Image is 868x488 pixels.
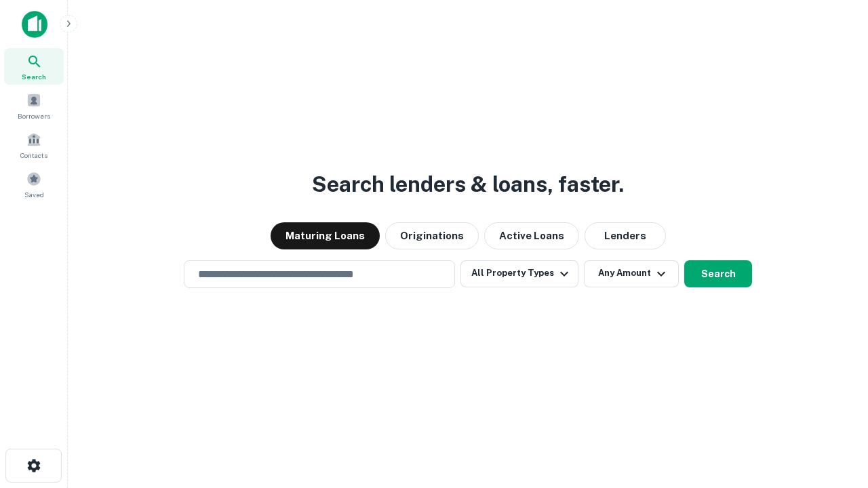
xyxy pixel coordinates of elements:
[684,260,752,287] button: Search
[4,127,64,163] a: Contacts
[20,150,47,161] span: Contacts
[800,380,868,445] iframe: Chat Widget
[312,168,624,201] h3: Search lenders & loans, faster.
[24,189,44,200] span: Saved
[4,48,64,85] a: Search
[4,87,64,124] a: Borrowers
[584,260,679,287] button: Any Amount
[460,260,578,287] button: All Property Types
[4,166,64,203] a: Saved
[271,222,380,249] button: Maturing Loans
[484,222,579,249] button: Active Loans
[22,11,47,38] img: capitalize-icon.png
[385,222,479,249] button: Originations
[22,71,46,82] span: Search
[585,222,666,249] button: Lenders
[18,110,50,121] span: Borrowers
